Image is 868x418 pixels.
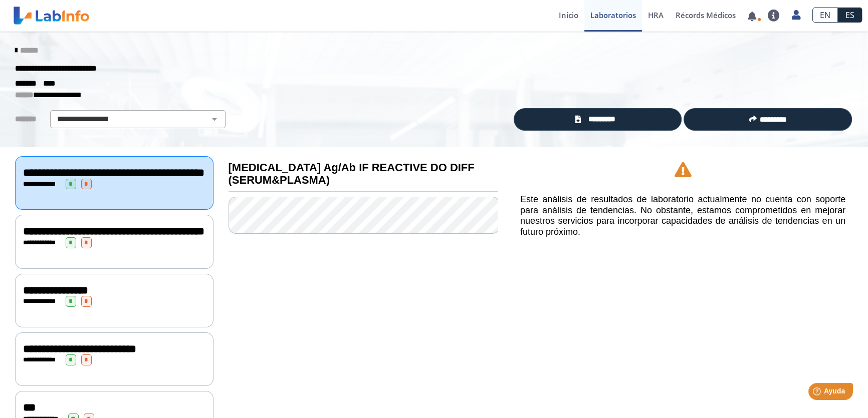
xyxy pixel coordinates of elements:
span: HRA [648,10,664,20]
h5: Este análisis de resultados de laboratorio actualmente no cuenta con soporte para análisis de ten... [520,194,845,237]
b: [MEDICAL_DATA] Ag/Ab IF REACTIVE DO DIFF (SERUM&PLASMA) [229,161,475,186]
a: ES [838,8,862,23]
a: EN [812,8,838,23]
iframe: Help widget launcher [779,379,857,407]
